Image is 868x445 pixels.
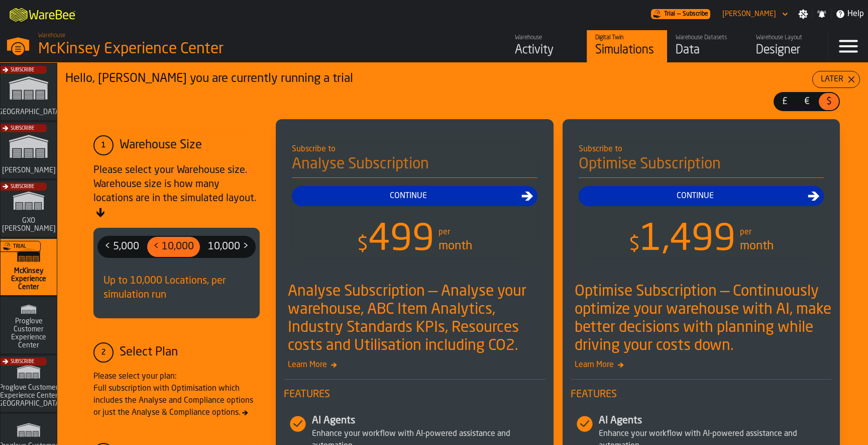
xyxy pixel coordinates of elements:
div: Please select your plan: Full subscription with Optimisation which includes the Analyse and Compl... [93,371,260,419]
span: Subscribe [11,126,34,131]
div: Digital Twin [595,34,659,41]
h4: Analyse Subscription [292,155,537,178]
div: Warehouse Layout [756,34,820,41]
span: < 5,000 [100,239,143,255]
div: month [439,238,472,254]
div: thumb [147,237,200,257]
span: Subscribe [11,184,34,190]
div: thumb [202,237,255,257]
div: Activity [515,42,579,58]
a: link-to-/wh/i/b5402f52-ce28-4f27-b3d4-5c6d76174849/simulations [1,64,57,122]
span: Trial [13,244,26,249]
label: button-switch-multi-$ [818,92,840,111]
div: Menu Subscription [651,9,710,19]
div: Continue [296,190,521,202]
h4: Optimise Subscription [579,155,824,178]
label: button-toggle-Notifications [813,9,831,19]
label: button-switch-multi-€ [796,92,818,111]
span: Learn More [571,359,832,371]
button: button-Later [812,71,860,88]
span: $ [629,235,640,255]
div: McKinsey Experience Center [38,40,309,58]
div: per [439,226,450,238]
div: Up to 10,000 Locations, per simulation run [97,266,256,310]
div: Later [817,73,847,85]
div: per [740,226,751,238]
a: link-to-/wh/i/99265d59-bd42-4a33-a5fd-483dee362034/simulations [1,239,57,297]
div: Warehouse [515,34,579,41]
span: € [799,95,815,108]
div: thumb [775,93,795,110]
span: Proglove Customer Experience Center [5,317,53,349]
div: Please select your Warehouse size. Warehouse size is how many locations are in the simulated layout. [93,163,260,220]
div: Continue [583,190,808,202]
span: — [677,11,681,18]
div: Subscribe to [292,143,537,155]
div: month [740,238,774,254]
span: Subscribe [11,359,34,365]
div: thumb [98,237,145,257]
a: link-to-/wh/i/ad8a128b-0962-41b6-b9c5-f48cc7973f93/simulations [1,297,57,355]
div: Warehouse Size [120,137,202,153]
div: Designer [756,42,820,58]
div: DropdownMenuValue-Nikola Ajzenhamer [722,10,776,18]
a: link-to-/wh/i/baca6aa3-d1fc-43c0-a604-2a1c9d5db74d/simulations [1,181,57,239]
label: button-switch-multi-10,000 > [201,236,256,258]
div: Optimise Subscription — Continuously optimize your warehouse with AI, make better decisions with ... [575,283,832,355]
span: $ [821,95,837,108]
span: 1,499 [640,222,736,258]
button: button-Continue [292,186,537,206]
div: Simulations [595,42,659,58]
span: Learn More [284,359,546,371]
label: button-toggle-Help [831,8,868,20]
div: 2 [93,342,114,363]
div: 1 [93,135,114,155]
span: £ [777,95,793,108]
span: 10,000 > [204,239,253,255]
span: Trial [664,11,675,18]
div: thumb [819,93,839,110]
div: Select Plan [120,344,178,361]
a: link-to-/wh/i/99265d59-bd42-4a33-a5fd-483dee362034/feed/ [506,30,587,62]
a: link-to-/wh/i/fa949e79-6535-42a1-9210-3ec8e248409d/simulations [1,355,57,414]
a: link-to-/wh/i/99265d59-bd42-4a33-a5fd-483dee362034/simulations [587,30,667,62]
div: DropdownMenuValue-Nikola Ajzenhamer [718,8,790,20]
span: Subscribe [683,11,708,18]
span: $ [357,235,368,255]
span: 499 [368,222,435,258]
span: < 10,000 [149,239,198,255]
label: button-toggle-Menu [828,30,868,62]
div: AI Agents [599,414,832,428]
label: button-switch-multi-£ [774,92,796,111]
label: button-switch-multi-< 5,000 [97,236,146,258]
div: thumb [797,93,817,110]
button: button-Continue [579,186,824,206]
span: Help [847,8,864,20]
label: button-switch-multi-< 10,000 [146,236,201,258]
div: Analyse Subscription — Analyse your warehouse, ABC Item Analytics, Industry Standards KPIs, Resou... [288,283,546,355]
span: Features [284,388,546,402]
div: Hello, [PERSON_NAME] you are currently running a trial [65,71,812,87]
div: Data [676,42,739,58]
div: Subscribe to [579,143,824,155]
a: link-to-/wh/i/1653e8cc-126b-480f-9c47-e01e76aa4a88/simulations [1,122,57,181]
span: Subscribe [11,67,34,73]
a: link-to-/wh/i/99265d59-bd42-4a33-a5fd-483dee362034/data [667,30,747,62]
a: link-to-/wh/i/99265d59-bd42-4a33-a5fd-483dee362034/designer [747,30,828,62]
span: Features [571,388,832,402]
div: AI Agents [312,414,546,428]
span: Warehouse [38,32,65,39]
div: Warehouse Datasets [676,34,739,41]
label: button-toggle-Settings [794,9,812,19]
a: link-to-/wh/i/99265d59-bd42-4a33-a5fd-483dee362034/pricing/ [651,9,710,19]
